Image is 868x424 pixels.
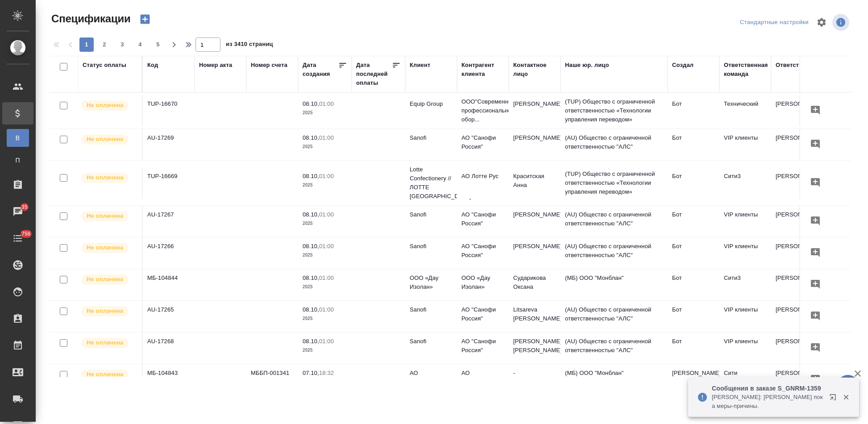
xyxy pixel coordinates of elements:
p: [PERSON_NAME]: [PERSON_NAME] пока меры-причины. [712,393,823,411]
span: из 3410 страниц [226,39,273,52]
a: В [7,129,29,147]
p: 2025 [303,251,347,260]
button: 2 [97,37,112,52]
p: Сообщения в заказе S_GNRM-1359 [712,384,823,393]
td: Бот [668,95,719,126]
td: [PERSON_NAME] [771,333,823,364]
td: [PERSON_NAME] [771,95,823,126]
p: Lotte Confectionery // ЛОТТЕ [GEOGRAPHIC_DATA] [410,165,453,201]
p: Не оплачена [87,243,123,252]
td: [PERSON_NAME] [771,269,823,300]
p: 08.10, [303,100,319,107]
td: AU-17267 [143,206,195,237]
span: Спецификации [49,12,131,26]
td: VIP клиенты [719,333,771,364]
p: Не оплачена [87,307,123,316]
p: 2025 [303,142,347,151]
div: Дата последней оплаты [356,61,392,87]
td: МББП-001341 [246,364,298,395]
td: (AU) Общество с ограниченной ответственностью "АЛС" [561,206,668,237]
td: Бот [668,269,719,300]
span: Настроить таблицу [811,12,832,33]
p: Не оплачена [87,212,123,220]
button: 4 [133,37,147,52]
p: Sanofi [410,210,453,219]
td: (AU) Общество с ограниченной ответственностью "АЛС" [561,129,668,160]
p: АО "Смартфин" [461,369,504,387]
p: 08.10, [303,173,319,179]
p: 2025 [303,314,347,323]
div: Ответственная команда [724,61,768,79]
td: [PERSON_NAME] [509,237,561,269]
div: Ответственный [776,61,822,70]
p: АО "Санофи Россия" [461,210,504,228]
td: (МБ) ООО "Монблан" [561,269,668,300]
p: АО "Санофи Россия" [461,242,504,260]
p: 18:32 [319,370,334,376]
div: Контактное лицо [513,61,556,79]
p: 01:00 [319,306,334,313]
button: Создать [134,12,156,27]
p: Не оплачена [87,338,123,347]
td: VIP клиенты [719,237,771,269]
p: 08.10, [303,274,319,281]
span: П [11,156,25,165]
div: Номер счета [251,61,287,70]
p: 08.10, [303,338,319,345]
td: [PERSON_NAME] [509,206,561,237]
p: 08.10, [303,243,319,249]
td: VIP клиенты [719,301,771,332]
p: 2025 [303,346,347,355]
span: 3 [115,40,129,49]
p: ООО «Дау Изолан» [461,274,504,291]
td: AU-17268 [143,333,195,364]
div: Номер акта [199,61,232,70]
td: - [PERSON_NAME] [509,364,561,395]
td: [PERSON_NAME] [509,129,561,160]
td: AU-17265 [143,301,195,332]
p: 01:00 [319,134,334,141]
p: 08.10, [303,134,319,141]
p: 01:00 [319,100,334,107]
td: Бот [668,129,719,160]
p: Не оплачена [87,173,123,182]
td: [PERSON_NAME] [771,237,823,269]
p: 01:00 [319,211,334,218]
button: Закрыть [837,393,855,401]
button: 🙏 [837,375,859,397]
td: [PERSON_NAME] [771,301,823,332]
td: (AU) Общество с ограниченной ответственностью "АЛС" [561,237,668,269]
td: (TUP) Общество с ограниченной ответственностью «Технологии управления переводом» [561,93,668,129]
p: 2025 [303,181,347,190]
p: 01:00 [319,173,334,179]
p: АО "Санофи Россия" [461,337,504,355]
p: ООО «Дау Изолан» [410,274,453,291]
p: 08.10, [303,306,319,313]
span: 4 [133,40,147,49]
div: split button [738,16,811,29]
a: П [7,151,29,169]
td: (AU) Общество с ограниченной ответственностью "АЛС" [561,301,668,332]
button: 3 [115,37,129,52]
td: МБ-104843 [143,364,195,395]
td: МБ-104844 [143,269,195,300]
p: 2025 [303,108,347,117]
td: Сити [719,364,771,395]
p: Не оплачена [87,135,123,144]
p: 2025 [303,283,347,291]
td: (МБ) ООО "Монблан" [561,364,668,395]
button: 5 [151,37,165,52]
td: [PERSON_NAME] [509,95,561,126]
div: Контрагент клиента [461,61,504,79]
td: Краситская Анна [509,167,561,199]
td: TUP-16669 [143,167,195,199]
div: Наше юр. лицо [565,61,609,70]
p: Sanofi [410,242,453,251]
td: Сити3 [719,167,771,199]
td: [PERSON_NAME] [PERSON_NAME] [509,333,561,364]
td: Бот [668,206,719,237]
p: Sanofi [410,305,453,314]
td: [PERSON_NAME] [771,364,823,395]
td: (AU) Общество с ограниченной ответственностью "АЛС" [561,333,668,364]
p: Не оплачена [87,370,123,379]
